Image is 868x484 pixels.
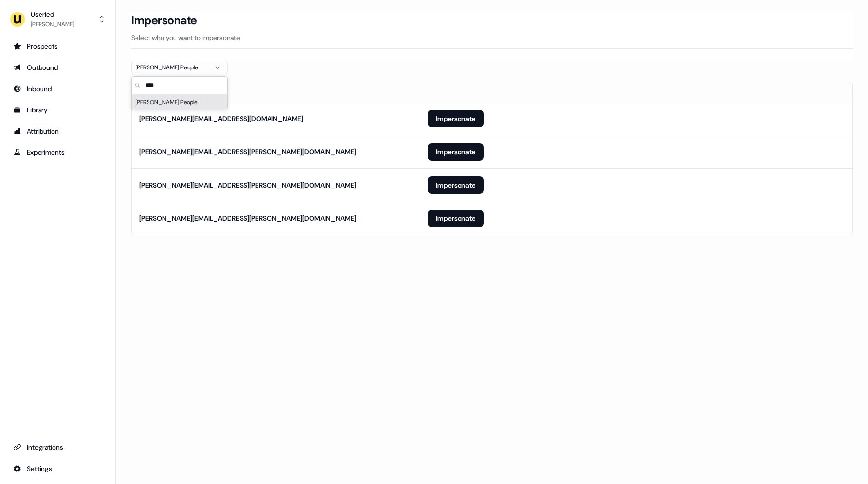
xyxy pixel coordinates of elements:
div: Experiments [14,148,102,157]
button: Impersonate [428,210,484,227]
a: Go to templates [8,102,108,118]
a: Go to prospects [8,39,108,54]
div: [PERSON_NAME][EMAIL_ADDRESS][PERSON_NAME][DOMAIN_NAME] [139,214,356,223]
a: Go to integrations [8,461,108,476]
div: Settings [14,464,102,473]
div: Prospects [14,41,102,51]
h3: Impersonate [131,13,197,27]
div: [PERSON_NAME] People [132,94,227,110]
button: Impersonate [428,176,484,194]
div: [PERSON_NAME] People [136,63,208,72]
div: Library [14,105,102,115]
div: Userled [31,10,74,19]
a: Go to attribution [8,123,108,139]
a: Go to integrations [8,440,108,455]
a: Go to outbound experience [8,60,108,75]
div: [PERSON_NAME][EMAIL_ADDRESS][DOMAIN_NAME] [139,114,303,123]
button: [PERSON_NAME] People [131,61,228,74]
div: Integrations [14,443,102,452]
div: Outbound [14,63,102,72]
p: Select who you want to impersonate [131,33,853,42]
th: Email [132,82,420,102]
div: [PERSON_NAME] [31,19,74,29]
button: Userled[PERSON_NAME] [8,8,108,31]
div: Suggestions [132,94,227,110]
button: Impersonate [428,143,484,161]
a: Go to Inbound [8,81,108,96]
div: [PERSON_NAME][EMAIL_ADDRESS][PERSON_NAME][DOMAIN_NAME] [139,147,356,157]
div: Inbound [14,84,102,94]
a: Go to experiments [8,145,108,160]
div: [PERSON_NAME][EMAIL_ADDRESS][PERSON_NAME][DOMAIN_NAME] [139,180,356,190]
button: Impersonate [428,110,484,127]
div: Attribution [14,126,102,136]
